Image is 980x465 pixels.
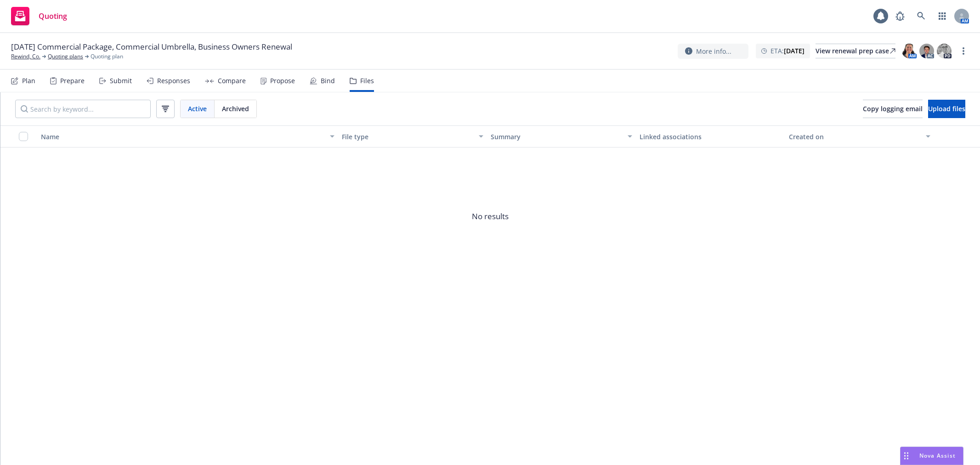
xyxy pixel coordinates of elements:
[784,46,804,55] strong: [DATE]
[636,125,785,147] button: Linked associations
[863,100,923,118] button: Copy logging email
[928,100,965,118] button: Upload files
[342,132,473,142] div: File type
[640,132,781,142] div: Linked associations
[678,44,748,59] button: More info...
[933,7,952,25] a: Switch app
[270,77,295,85] div: Propose
[41,132,324,142] div: Name
[937,44,952,58] img: photo
[919,44,934,58] img: photo
[15,100,151,118] input: Search by keyword...
[321,77,335,85] div: Bind
[37,125,338,147] button: Name
[785,125,934,147] button: Created on
[218,77,246,85] div: Compare
[0,147,980,285] span: No results
[696,46,731,56] span: More info...
[19,132,28,141] input: Select all
[91,52,123,61] span: Quoting plan
[487,125,636,147] button: Summary
[901,447,912,465] div: Drag to move
[39,12,67,20] span: Quoting
[958,45,969,57] a: more
[360,77,374,85] div: Files
[891,7,909,25] a: Report a Bug
[60,77,85,85] div: Prepare
[188,104,207,113] span: Active
[770,46,804,56] span: ETA :
[789,132,920,142] div: Created on
[919,452,956,459] span: Nova Assist
[11,41,292,52] span: [DATE] Commercial Package, Commercial Umbrella, Business Owners Renewal
[863,104,923,113] span: Copy logging email
[222,104,249,113] span: Archived
[48,52,83,61] a: Quoting plans
[110,77,132,85] div: Submit
[157,77,190,85] div: Responses
[900,447,963,465] button: Nova Assist
[902,44,917,58] img: photo
[816,44,895,58] a: View renewal prep case
[928,104,965,113] span: Upload files
[11,52,40,61] a: Rewind, Co.
[491,132,622,142] div: Summary
[7,3,71,29] a: Quoting
[338,125,487,147] button: File type
[22,77,35,85] div: Plan
[912,7,930,25] a: Search
[816,44,895,58] div: View renewal prep case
